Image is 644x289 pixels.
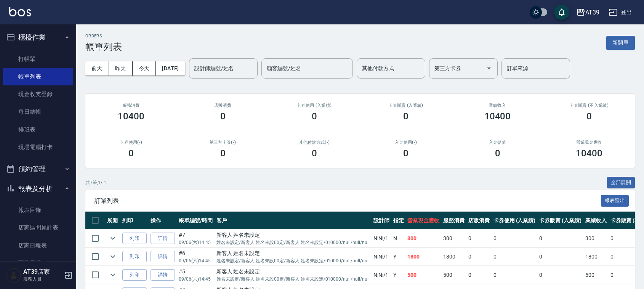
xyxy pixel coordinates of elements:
[151,269,175,281] a: 詳情
[583,230,609,247] td: 300
[278,103,351,108] h2: 卡券使用 (入業績)
[372,212,391,230] th: 設計師
[403,111,409,122] h3: 0
[179,239,213,246] p: 09/06 (六) 14:45
[23,276,62,283] p: 服務人員
[122,251,147,263] button: 列印
[441,212,466,230] th: 服務消費
[85,61,109,75] button: 前天
[122,233,147,244] button: 列印
[441,266,466,284] td: 500
[3,219,73,236] a: 店家區間累計表
[391,248,406,266] td: Y
[585,8,599,17] div: AT39
[220,148,226,159] h3: 0
[3,68,73,85] a: 帳單列表
[109,61,133,75] button: 昨天
[537,266,583,284] td: 0
[105,212,120,230] th: 展開
[186,140,259,145] h2: 第三方卡券(-)
[403,148,409,159] h3: 0
[278,140,351,145] h2: 其他付款方式(-)
[492,248,538,266] td: 0
[554,5,569,20] button: save
[95,103,168,108] h3: 服務消費
[492,212,538,230] th: 卡券使用 (入業績)
[133,61,156,75] button: 今天
[3,159,73,179] button: 預約管理
[601,195,629,207] button: 報表匯出
[586,111,592,122] h3: 0
[492,230,538,247] td: 0
[573,5,602,20] button: AT39
[9,7,31,16] img: Logo
[312,111,317,122] h3: 0
[405,230,441,247] td: 300
[461,140,534,145] h2: 入金儲值
[3,27,73,47] button: 櫃檯作業
[216,276,370,283] p: 姓名未設定/新客人 姓名未設00定/新客人 姓名未設定/010000/null/null/null
[583,266,609,284] td: 500
[583,248,609,266] td: 1800
[151,251,175,263] a: 詳情
[179,276,213,283] p: 09/06 (六) 14:45
[107,269,119,281] button: expand row
[601,197,629,204] a: 報表匯出
[466,212,492,230] th: 店販消費
[466,230,492,247] td: 0
[372,248,391,266] td: NiNi /1
[85,179,106,186] p: 共 7 筆, 1 / 1
[179,257,213,264] p: 09/06 (六) 14:45
[483,62,495,74] button: Open
[177,230,215,247] td: #7
[177,266,215,284] td: #5
[537,230,583,247] td: 0
[3,121,73,138] a: 排班表
[553,140,626,145] h2: 營業現金應收
[576,148,602,159] h3: 10400
[3,85,73,103] a: 現金收支登錄
[120,212,149,230] th: 列印
[405,248,441,266] td: 1800
[3,179,73,199] button: 報表及分析
[186,103,259,108] h2: 店販消費
[372,230,391,247] td: NiNi /1
[606,39,635,46] a: 新開單
[441,248,466,266] td: 1800
[537,248,583,266] td: 0
[23,268,62,276] h5: AT39店家
[3,254,73,272] a: 互助日報表
[606,5,635,19] button: 登出
[461,103,534,108] h2: 業績收入
[484,111,511,122] h3: 10400
[156,61,185,75] button: [DATE]
[151,233,175,244] a: 詳情
[95,197,601,205] span: 訂單列表
[3,50,73,68] a: 打帳單
[128,148,134,159] h3: 0
[215,212,372,230] th: 客戶
[85,42,122,52] h3: 帳單列表
[3,138,73,156] a: 現場電腦打卡
[372,266,391,284] td: NiNi /1
[495,148,500,159] h3: 0
[537,212,583,230] th: 卡券販賣 (入業績)
[369,140,442,145] h2: 入金使用(-)
[107,233,119,244] button: expand row
[85,34,122,39] h2: ORDERS
[3,201,73,219] a: 報表目錄
[122,269,147,281] button: 列印
[466,266,492,284] td: 0
[107,251,119,262] button: expand row
[553,103,626,108] h2: 卡券販賣 (不入業績)
[216,249,370,257] div: 新客人 姓名未設定
[606,36,635,50] button: 新開單
[466,248,492,266] td: 0
[177,248,215,266] td: #6
[220,111,226,122] h3: 0
[441,230,466,247] td: 300
[149,212,177,230] th: 操作
[391,266,406,284] td: Y
[216,231,370,239] div: 新客人 姓名未設定
[216,268,370,276] div: 新客人 姓名未設定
